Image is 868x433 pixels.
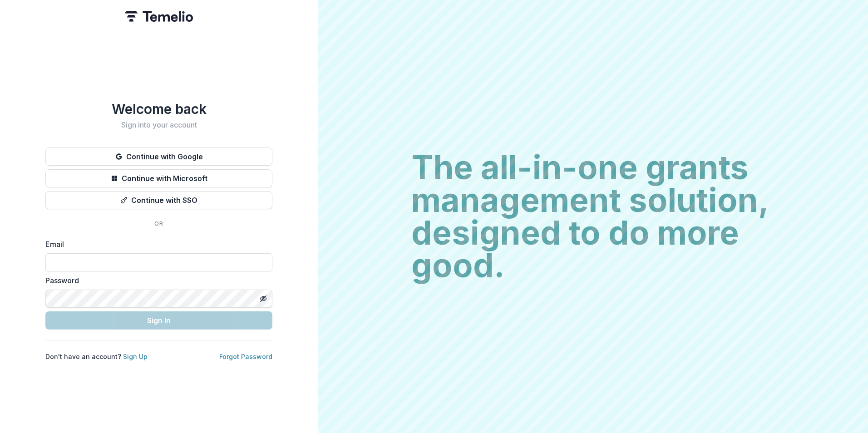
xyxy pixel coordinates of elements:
[123,353,148,360] a: Sign Up
[125,11,193,22] img: Temelio
[219,353,272,360] a: Forgot Password
[45,275,267,286] label: Password
[45,148,272,166] button: Continue with Google
[45,239,267,250] label: Email
[45,169,272,187] button: Continue with Microsoft
[45,311,272,330] button: Sign In
[45,101,272,117] h1: Welcome back
[45,191,272,209] button: Continue with SSO
[256,291,271,306] button: Toggle password visibility
[45,121,272,129] h2: Sign into your account
[45,352,148,361] p: Don't have an account?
